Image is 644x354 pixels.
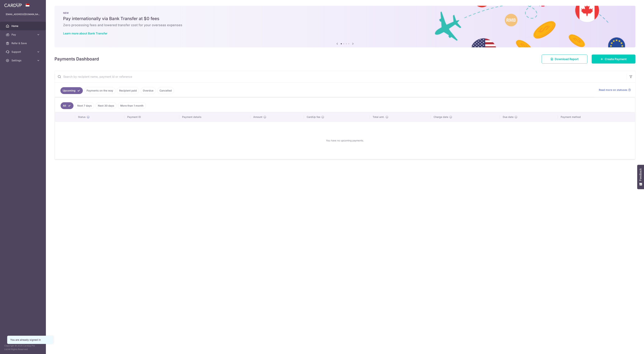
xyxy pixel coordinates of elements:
div: You are already signed in [10,338,50,342]
span: Pay [11,33,35,36]
a: More than 1 month [118,102,146,109]
a: Upcoming [60,87,83,94]
span: Refer & Save [11,41,35,45]
span: Total amt. [373,115,384,119]
p: NEW [63,11,627,14]
a: Next 7 days [75,102,94,109]
span: Read more on statuses [599,88,627,92]
a: Payments on the way [84,87,115,94]
span: Due date [503,115,514,119]
a: Download Report [542,55,587,64]
h4: Payments Dashboard [54,56,99,62]
button: Feedback - Show survey [637,165,644,189]
a: Overdue [141,87,156,94]
div: You have no upcoming payments. [59,125,631,156]
th: Payment details [179,112,250,122]
span: Support [11,50,35,54]
span: Download Report [555,57,579,61]
span: Home [11,24,35,28]
span: Create Payment [605,57,627,61]
a: All [61,102,73,109]
span: CardUp fee [307,115,320,119]
span: Status [78,115,86,119]
img: Bank transfer banner [54,6,635,47]
input: Search by recipient name, payment id or reference [55,71,627,82]
a: Recipient paid [117,87,139,94]
span: Feedback [639,168,642,181]
a: Learn more about Bank Transfer [63,32,107,35]
a: Cancelled [157,87,174,94]
h6: Zero processing fees and lowered transfer cost for your overseas expenses [63,23,627,27]
span: Settings [11,59,35,62]
span: Amount [253,115,262,119]
th: Payment method [558,112,635,122]
a: Create Payment [592,55,635,64]
th: Payment ID [124,112,179,122]
h5: Pay internationally via Bank Transfer at $0 fees [63,16,627,22]
span: Charge date [434,115,448,119]
a: Next 30 days [96,102,117,109]
a: Read more on statuses [599,88,631,92]
p: [EMAIL_ADDRESS][DOMAIN_NAME] [6,13,40,16]
img: CardUp [4,3,22,7]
